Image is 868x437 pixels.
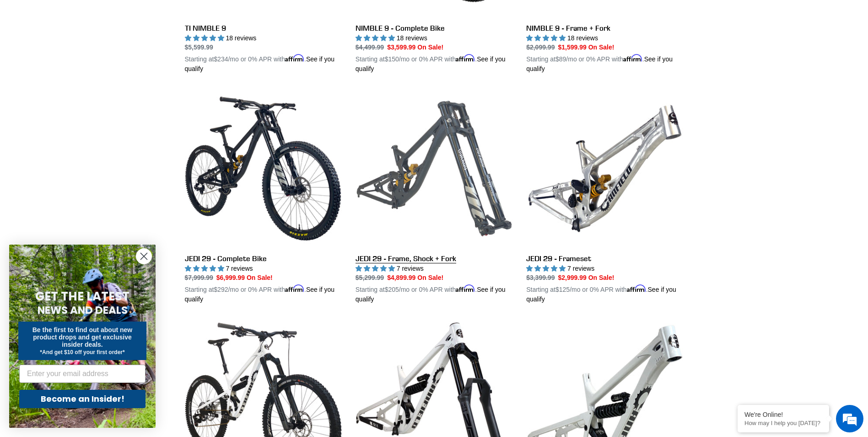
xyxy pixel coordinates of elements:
span: We're online! [53,115,126,208]
p: How may I help you today? [744,420,822,426]
span: Be the first to find out about new product drops and get exclusive insider deals. [32,326,133,348]
textarea: Type your message and hit 'Enter' [5,250,174,282]
button: Close dialog [136,248,152,264]
div: Navigation go back [10,50,24,64]
img: d_696896380_company_1647369064580_696896380 [29,46,52,69]
input: Enter your email address [19,365,146,383]
button: Become an Insider! [19,390,146,408]
div: Minimize live chat window [150,5,172,27]
div: We're Online! [744,411,822,418]
span: NEWS AND DEALS [38,303,128,317]
span: GET THE LATEST [35,288,129,305]
div: Chat with us now [61,51,167,63]
span: *And get $10 off your first order* [40,349,124,355]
